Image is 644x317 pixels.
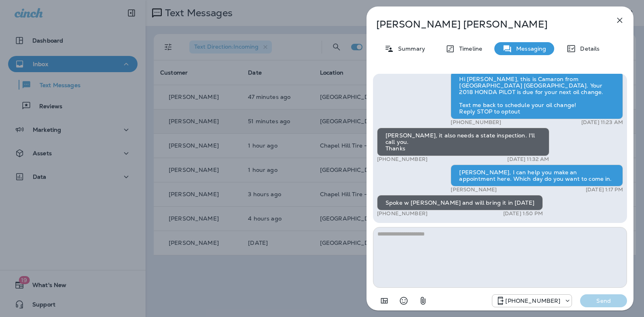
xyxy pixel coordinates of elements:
p: [PERSON_NAME] [451,186,497,193]
p: [PHONE_NUMBER] [451,119,501,126]
p: [PHONE_NUMBER] [377,156,428,163]
p: [DATE] 11:23 AM [581,119,623,126]
p: Messaging [512,45,546,52]
div: +1 (984) 409-9300 [492,296,572,306]
p: [DATE] 11:32 AM [507,156,549,163]
div: [PERSON_NAME], it also needs a state inspection. I'll call you. Thanks [377,128,549,156]
p: Details [576,45,600,52]
p: Timeline [455,45,482,52]
button: Select an emoji [396,293,412,309]
p: [PERSON_NAME] [PERSON_NAME] [376,19,597,30]
p: [PHONE_NUMBER] [377,210,428,217]
div: Spoke w [PERSON_NAME] and will bring it in [DATE] [377,195,543,210]
button: Add in a premade template [376,293,392,309]
div: Hi [PERSON_NAME], this is Camaron from [GEOGRAPHIC_DATA] [GEOGRAPHIC_DATA]. Your 2018 HONDA PILOT... [451,71,623,119]
p: Summary [394,45,425,52]
p: [PHONE_NUMBER] [505,298,560,304]
div: [PERSON_NAME], I can help you make an appointment here. Which day do you want to come in. [451,165,623,186]
p: [DATE] 1:50 PM [503,210,543,217]
p: [DATE] 1:17 PM [586,186,623,193]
